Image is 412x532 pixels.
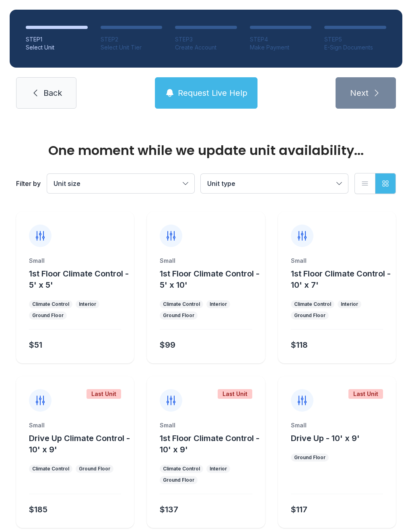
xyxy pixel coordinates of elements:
div: Climate Control [163,301,200,307]
span: Drive Up Climate Control - 10' x 9' [29,433,130,454]
div: STEP 3 [175,35,237,43]
div: $99 [160,339,175,351]
span: Unit type [207,179,235,188]
span: Request Live Help [178,87,247,99]
div: Climate Control [32,466,69,472]
button: 1st Floor Climate Control - 5' x 10' [160,268,262,291]
div: STEP 2 [101,35,163,43]
div: Filter by [16,179,41,188]
div: One moment while we update unit availability... [16,144,396,157]
div: Small [160,421,252,429]
div: STEP 4 [250,35,312,43]
button: Drive Up - 10' x 9' [291,433,360,444]
span: 1st Floor Climate Control - 10' x 7' [291,269,391,290]
div: Interior [210,466,227,472]
div: Ground Floor [79,466,110,472]
div: Climate Control [32,301,69,307]
div: Last Unit [218,389,252,399]
button: Unit size [47,174,194,193]
span: 1st Floor Climate Control - 10' x 9' [160,433,260,454]
button: 1st Floor Climate Control - 5' x 5' [29,268,131,291]
div: Interior [341,301,358,307]
button: Drive Up Climate Control - 10' x 9' [29,433,131,455]
div: Interior [79,301,96,307]
div: $117 [291,504,307,515]
div: Small [291,257,383,265]
span: Back [43,87,62,99]
span: Unit size [54,179,80,188]
div: $137 [160,504,178,515]
div: Interior [210,301,227,307]
span: 1st Floor Climate Control - 5' x 5' [29,269,129,290]
span: Drive Up - 10' x 9' [291,433,360,443]
div: Small [291,421,383,429]
div: Ground Floor [163,477,194,483]
div: $118 [291,339,308,351]
div: Climate Control [163,466,200,472]
div: STEP 5 [324,35,386,43]
span: 1st Floor Climate Control - 5' x 10' [160,269,260,290]
div: Small [29,257,121,265]
button: 1st Floor Climate Control - 10' x 7' [291,268,393,291]
div: Small [160,257,252,265]
div: STEP 1 [26,35,88,43]
div: Ground Floor [294,312,325,319]
div: Small [29,421,121,429]
div: Last Unit [348,389,383,399]
div: Last Unit [87,389,121,399]
span: Next [350,87,369,99]
div: $185 [29,504,47,515]
div: E-Sign Documents [324,43,386,52]
div: Ground Floor [163,312,194,319]
div: Ground Floor [294,454,325,461]
div: Climate Control [294,301,331,307]
div: Select Unit [26,43,88,52]
div: Ground Floor [32,312,64,319]
div: Create Account [175,43,237,52]
div: $51 [29,339,42,351]
div: Make Payment [250,43,312,52]
button: 1st Floor Climate Control - 10' x 9' [160,433,262,455]
button: Unit type [201,174,348,193]
div: Select Unit Tier [101,43,163,52]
